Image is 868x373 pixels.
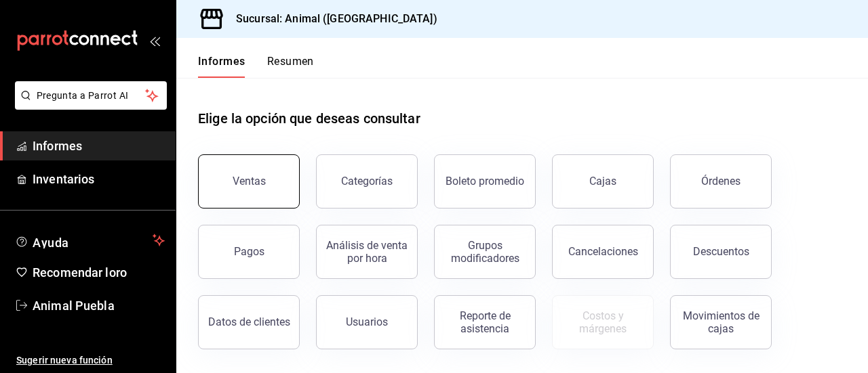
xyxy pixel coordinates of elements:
font: Movimientos de cajas [683,309,759,335]
a: Cajas [552,154,654,209]
button: Grupos modificadores [434,225,536,279]
button: abrir_cajón_menú [149,35,160,46]
font: Inventarios [33,172,94,186]
font: Pregunta a Parrot AI [37,90,129,101]
font: Órdenes [701,175,741,188]
button: Análisis de venta por hora [316,225,418,279]
font: Datos de clientes [208,315,290,328]
font: Elige la opción que deseas consultar [198,110,420,127]
button: Boleto promedio [434,154,536,209]
button: Descuentos [670,225,772,279]
button: Ventas [198,154,300,209]
font: Informes [33,139,82,153]
button: Usuarios [316,295,418,349]
font: Animal Puebla [33,299,115,313]
font: Descuentos [693,245,749,258]
font: Cancelaciones [568,245,638,258]
font: Ventas [233,175,266,188]
font: Categorías [341,175,393,188]
button: Cancelaciones [552,225,654,279]
font: Análisis de venta por hora [326,239,408,265]
font: Cajas [589,175,617,188]
font: Reporte de asistencia [460,309,511,335]
button: Categorías [316,154,418,209]
font: Informes [198,55,245,68]
button: Contrata inventarios para ver este informe [552,295,654,349]
font: Sugerir nueva función [16,355,113,366]
font: Costos y márgenes [579,309,627,335]
font: Boleto promedio [446,175,524,188]
font: Ayuda [33,236,69,250]
font: Pagos [234,245,264,258]
font: Grupos modificadores [451,239,519,265]
button: Datos de clientes [198,295,300,349]
button: Movimientos de cajas [670,295,772,349]
font: Recomendar loro [33,265,127,280]
font: Usuarios [346,315,388,328]
button: Órdenes [670,154,772,209]
button: Pagos [198,225,300,279]
a: Pregunta a Parrot AI [9,98,167,112]
button: Pregunta a Parrot AI [15,81,167,110]
button: Reporte de asistencia [434,295,536,349]
font: Sucursal: Animal ([GEOGRAPHIC_DATA]) [236,12,437,25]
div: pestañas de navegación [198,54,314,78]
font: Resumen [267,55,314,68]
